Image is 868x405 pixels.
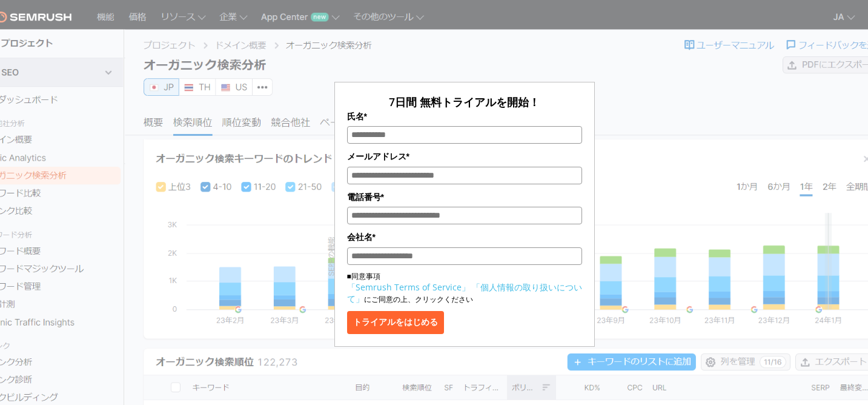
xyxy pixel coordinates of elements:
p: ■同意事項 にご同意の上、クリックください [347,271,582,305]
label: 電話番号* [347,190,582,204]
label: メールアドレス* [347,150,582,163]
span: 7日間 無料トライアルを開始！ [389,95,540,109]
a: 「Semrush Terms of Service」 [347,281,470,293]
button: トライアルをはじめる [347,311,444,334]
a: 「個人情報の取り扱いについて」 [347,281,582,304]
